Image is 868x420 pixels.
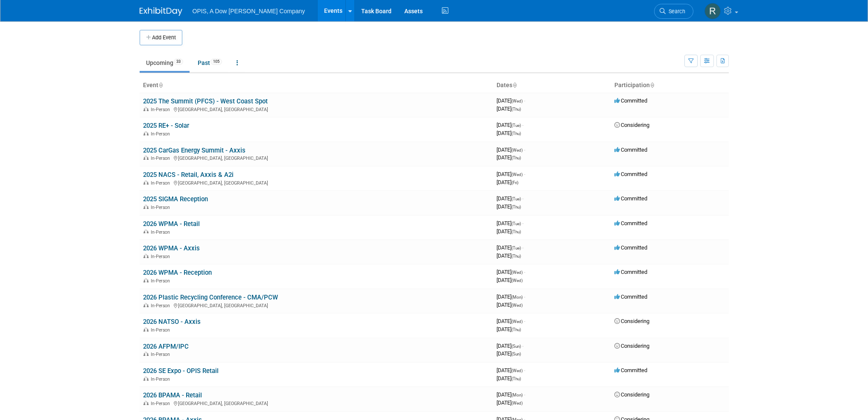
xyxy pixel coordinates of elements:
[143,131,149,135] img: In-Person Event
[614,318,649,324] span: Considering
[497,147,525,153] span: [DATE]
[524,318,525,324] span: -
[497,269,525,275] span: [DATE]
[511,221,521,226] span: (Tue)
[143,154,490,161] div: [GEOGRAPHIC_DATA], [GEOGRAPHIC_DATA]
[614,122,649,128] span: Considering
[511,376,521,381] span: (Thu)
[140,55,190,71] a: Upcoming33
[158,82,163,88] a: Sort by Event Name
[511,123,521,128] span: (Tue)
[143,327,149,332] img: In-Person Event
[143,302,490,308] div: [GEOGRAPHIC_DATA], [GEOGRAPHIC_DATA]
[497,391,525,398] span: [DATE]
[511,156,521,160] span: (Thu)
[151,229,172,235] span: In-Person
[143,318,201,326] a: 2026 NATSO - Axxis
[497,122,523,128] span: [DATE]
[497,195,523,202] span: [DATE]
[143,254,149,258] img: In-Person Event
[614,147,647,153] span: Committed
[511,246,521,250] span: (Tue)
[497,326,521,332] span: [DATE]
[650,82,654,88] a: Sort by Participation Type
[151,205,172,210] span: In-Person
[143,97,268,105] a: 2025 The Summit (PFCS) - West Coast Spot
[524,97,525,104] span: -
[524,269,525,275] span: -
[151,376,172,382] span: In-Person
[522,244,523,251] span: -
[614,220,647,226] span: Committed
[524,367,525,373] span: -
[143,367,219,375] a: 2026 SE Expo - OPIS Retail
[497,171,525,177] span: [DATE]
[511,303,523,308] span: (Wed)
[511,401,523,405] span: (Wed)
[151,107,172,112] span: In-Person
[140,7,182,16] img: ExhibitDay
[522,122,523,128] span: -
[497,220,523,226] span: [DATE]
[524,171,525,177] span: -
[497,350,521,357] span: [DATE]
[497,244,523,251] span: [DATE]
[497,179,518,185] span: [DATE]
[140,78,493,93] th: Event
[497,367,525,373] span: [DATE]
[143,147,245,154] a: 2025 CarGas Energy Summit - Axxis
[151,278,172,284] span: In-Person
[143,376,149,381] img: In-Person Event
[143,229,149,234] img: In-Person Event
[143,195,208,203] a: 2025 SIGMA Reception
[143,179,490,186] div: [GEOGRAPHIC_DATA], [GEOGRAPHIC_DATA]
[143,107,149,111] img: In-Person Event
[497,318,525,324] span: [DATE]
[704,3,721,19] img: Renee Ortner
[497,277,523,283] span: [DATE]
[174,59,183,65] span: 33
[191,55,228,71] a: Past105
[497,154,521,161] span: [DATE]
[511,393,523,397] span: (Mon)
[143,180,149,185] img: In-Person Event
[614,97,647,104] span: Committed
[193,8,305,15] span: OPIS, A Dow [PERSON_NAME] Company
[143,269,212,276] a: 2026 WPMA - Reception
[497,106,521,112] span: [DATE]
[497,343,523,349] span: [DATE]
[151,401,172,406] span: In-Person
[143,171,234,179] a: 2025 NACS - Retail, Axxis & A2i
[143,220,200,228] a: 2026 WPMA - Retail
[524,391,525,398] span: -
[497,375,521,382] span: [DATE]
[511,319,523,324] span: (Wed)
[497,253,521,259] span: [DATE]
[511,254,521,258] span: (Thu)
[151,303,172,308] span: In-Person
[512,82,517,88] a: Sort by Start Date
[614,391,649,398] span: Considering
[522,343,523,349] span: -
[151,327,172,333] span: In-Person
[511,295,523,300] span: (Mon)
[151,254,172,259] span: In-Person
[522,220,523,226] span: -
[143,343,189,350] a: 2026 AFPM/IPC
[151,180,172,186] span: In-Person
[511,205,521,209] span: (Thu)
[497,228,521,235] span: [DATE]
[497,399,523,406] span: [DATE]
[497,294,525,300] span: [DATE]
[614,294,647,300] span: Committed
[511,352,521,356] span: (Sun)
[143,106,490,112] div: [GEOGRAPHIC_DATA], [GEOGRAPHIC_DATA]
[497,130,521,136] span: [DATE]
[511,278,523,283] span: (Wed)
[511,344,521,349] span: (Sun)
[151,131,172,137] span: In-Person
[210,59,222,65] span: 105
[143,401,149,405] img: In-Person Event
[614,244,647,251] span: Committed
[511,148,523,153] span: (Wed)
